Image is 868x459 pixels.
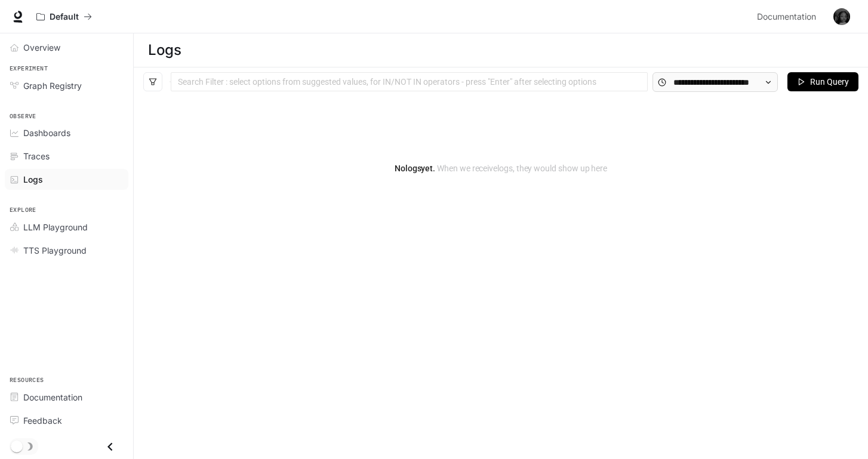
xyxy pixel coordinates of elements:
span: TTS Playground [23,244,87,257]
button: All workspaces [31,5,97,29]
span: Run Query [810,75,849,88]
article: No logs yet. [395,162,607,175]
a: LLM Playground [5,217,128,238]
span: LLM Playground [23,221,88,233]
a: Overview [5,37,128,58]
a: TTS Playground [5,240,128,261]
span: Overview [23,41,60,54]
span: Dark mode toggle [11,439,23,452]
button: filter [143,72,162,91]
a: Graph Registry [5,75,128,96]
span: Documentation [23,391,82,403]
span: Documentation [757,10,816,24]
h1: Logs [148,38,181,62]
span: When we receive logs , they would show up here [435,164,607,173]
span: Traces [23,150,50,162]
span: Graph Registry [23,79,82,92]
a: Documentation [5,387,128,408]
span: filter [149,78,157,86]
a: Dashboards [5,122,128,143]
p: Default [50,12,79,22]
button: Close drawer [97,435,124,459]
a: Traces [5,146,128,167]
button: Run Query [787,72,858,91]
a: Feedback [5,410,128,431]
img: User avatar [833,8,850,25]
a: Documentation [752,5,825,29]
span: Logs [23,173,43,186]
a: Logs [5,169,128,190]
button: User avatar [830,5,854,29]
span: Dashboards [23,127,70,139]
span: Feedback [23,414,62,427]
